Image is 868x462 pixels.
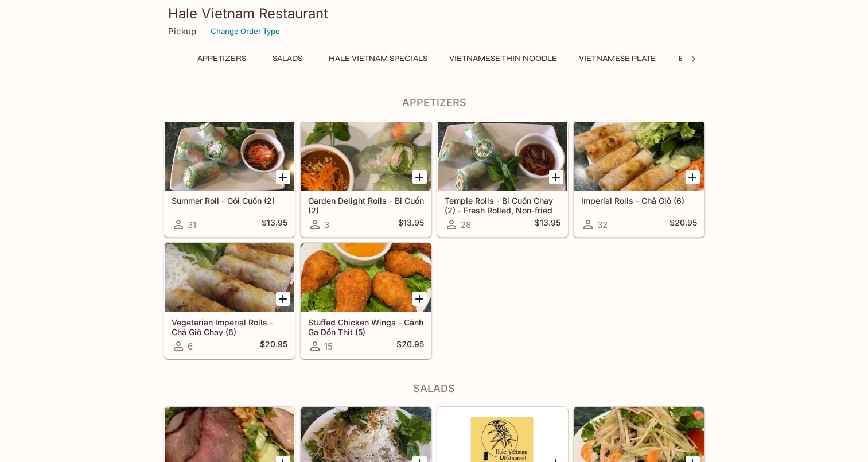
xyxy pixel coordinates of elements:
span: 31 [188,219,196,230]
div: Vegetarian Imperial Rolls - Chả Giò Chay (6) [165,243,294,312]
h4: Appetizers [164,96,705,109]
a: Imperial Rolls - Chả Giò (6)32$20.95 [574,121,704,237]
a: Temple Rolls - Bi Cuốn Chay (2) - Fresh Rolled, Non-fried28$13.95 [437,121,568,237]
p: Pickup [168,26,196,37]
div: Temple Rolls - Bi Cuốn Chay (2) - Fresh Rolled, Non-fried [438,122,567,191]
div: Summer Roll - Gói Cuốn (2) [165,122,294,191]
h5: $13.95 [262,218,287,231]
button: Add Imperial Rolls - Chả Giò (6) [686,170,700,184]
button: Vietnamese Plate [573,51,662,67]
a: Vegetarian Imperial Rolls - Chả Giò Chay (6)6$20.95 [164,243,295,359]
div: Garden Delight Rolls - Bi Cuốn (2) [301,122,431,191]
h5: $13.95 [398,218,424,231]
h5: Vegetarian Imperial Rolls - Chả Giò Chay (6) [172,317,287,336]
button: Add Stuffed Chicken Wings - Cánh Gà Dồn Thịt (5) [412,292,427,306]
span: 6 [188,341,193,352]
button: Add Vegetarian Imperial Rolls - Chả Giò Chay (6) [276,292,290,306]
h5: Garden Delight Rolls - Bi Cuốn (2) [308,196,424,215]
h5: Stuffed Chicken Wings - Cánh Gà Dồn Thịt (5) [308,317,424,336]
button: Appetizers [191,51,252,67]
span: 28 [461,219,471,230]
h5: $20.95 [260,339,287,353]
button: Add Temple Rolls - Bi Cuốn Chay (2) - Fresh Rolled, Non-fried [549,170,563,184]
span: 3 [324,219,329,230]
button: Entrees [671,51,723,67]
a: Summer Roll - Gói Cuốn (2)31$13.95 [164,121,295,237]
span: 15 [324,341,333,352]
h5: Imperial Rolls - Chả Giò (6) [581,196,697,205]
button: Vietnamese Thin Noodle [443,51,563,67]
h5: $13.95 [535,218,560,231]
button: Add Summer Roll - Gói Cuốn (2) [276,170,290,184]
h5: Temple Rolls - Bi Cuốn Chay (2) - Fresh Rolled, Non-fried [445,196,560,215]
h5: Summer Roll - Gói Cuốn (2) [172,196,287,205]
button: Salads [262,51,313,67]
span: 32 [597,219,608,230]
h3: Hale Vietnam Restaurant [168,5,700,22]
h5: $20.95 [670,218,697,231]
a: Garden Delight Rolls - Bi Cuốn (2)3$13.95 [301,121,431,237]
h4: Salads [164,382,705,395]
button: Change Order Type [205,22,285,40]
button: Add Garden Delight Rolls - Bi Cuốn (2) [412,170,427,184]
div: Imperial Rolls - Chả Giò (6) [574,122,704,191]
h5: $20.95 [396,339,424,353]
button: Hale Vietnam Specials [322,51,434,67]
a: Stuffed Chicken Wings - Cánh Gà Dồn Thịt (5)15$20.95 [301,243,431,359]
div: Stuffed Chicken Wings - Cánh Gà Dồn Thịt (5) [301,243,431,312]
